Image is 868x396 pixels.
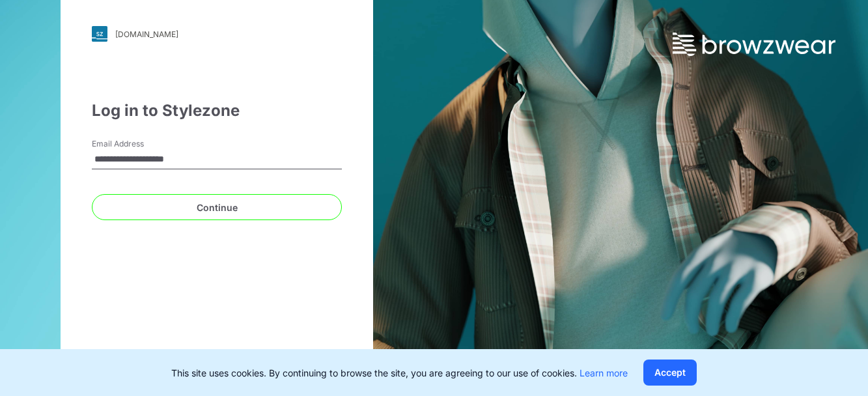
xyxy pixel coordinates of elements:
[92,194,342,220] button: Continue
[115,29,178,39] div: [DOMAIN_NAME]
[92,26,107,42] img: svg+xml;base64,PHN2ZyB3aWR0aD0iMjgiIGhlaWdodD0iMjgiIHZpZXdCb3g9IjAgMCAyOCAyOCIgZmlsbD0ibm9uZSIgeG...
[92,138,183,150] label: Email Address
[92,99,342,122] div: Log in to Stylezone
[92,26,342,42] a: [DOMAIN_NAME]
[673,33,835,56] img: browzwear-logo.73288ffb.svg
[580,367,628,378] a: Learn more
[171,366,628,380] p: This site uses cookies. By continuing to browse the site, you are agreeing to our use of cookies.
[643,360,697,386] button: Accept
